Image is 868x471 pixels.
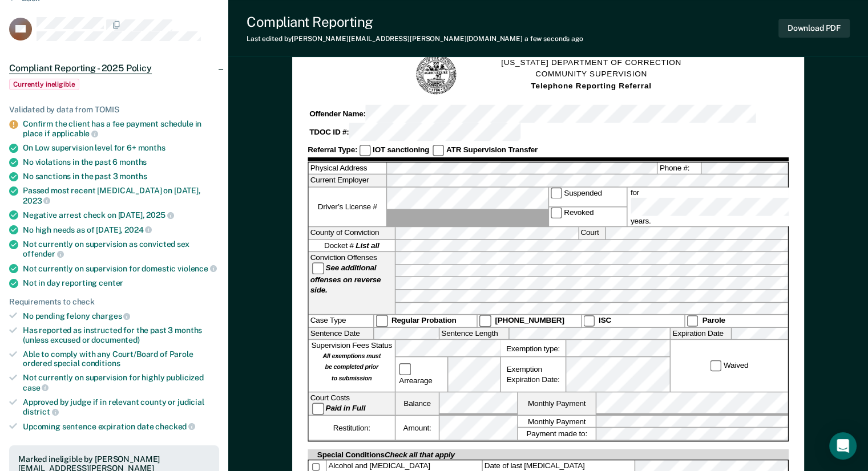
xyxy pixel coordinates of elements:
strong: ATR Supervision Transfer [446,145,538,154]
span: Currently ineligible [9,79,79,90]
strong: Telephone Reporting Referral [531,82,651,90]
input: ISC [583,315,595,327]
input: [PHONE_NUMBER] [479,315,491,327]
span: months [138,143,165,152]
div: Exemption Expiration Date: [501,358,566,392]
span: 2024 [124,225,152,234]
strong: [PHONE_NUMBER] [495,316,564,324]
strong: Paid in Full [326,404,366,412]
div: No sanctions in the past 3 [23,172,219,181]
strong: Referral Type: [308,145,357,154]
div: No high needs as of [DATE], [23,225,219,235]
div: No violations in the past 6 [23,157,219,167]
strong: IOT sanctioning [373,145,429,154]
span: months [119,157,147,167]
span: a few seconds ago [524,35,583,43]
label: Revoked [548,208,626,226]
label: County of Conviction [309,227,395,239]
input: Waived [710,360,721,372]
label: Court [579,227,604,239]
label: Suspended [548,188,626,206]
input: Parole [687,315,698,327]
span: center [99,278,123,287]
span: Docket # [324,241,379,251]
label: Phone #: [658,163,701,174]
strong: List all [356,241,379,250]
label: Current Employer [309,175,386,187]
strong: Regular Probation [391,316,457,324]
button: Download PDF [778,19,850,38]
strong: Parole [703,316,725,324]
span: charges [92,311,131,320]
span: district [23,407,59,416]
input: Arrearage [399,364,410,375]
strong: All exemptions must be completed prior to submission [322,352,381,383]
div: Court Costs [309,393,395,415]
div: Confirm the client has a fee payment schedule in place if applicable [23,119,219,139]
div: Open Intercom Messenger [829,432,857,460]
strong: TDOC ID #: [309,128,349,136]
input: IOT sanctioning [359,145,370,156]
label: Physical Address [309,163,386,174]
label: Expiration Date [671,328,731,340]
strong: Offender Name: [309,109,366,118]
input: Revoked [551,208,562,219]
input: Regular Probation [376,315,387,327]
div: Validated by data from TOMIS [9,105,219,115]
label: Balance [395,393,439,415]
span: offender [23,249,64,258]
input: Paid in Full [312,403,324,415]
div: Not in day reporting [23,278,219,288]
div: Supervision Fees Status [309,340,395,392]
label: Driver’s License # [309,188,386,226]
label: Sentence Date [309,328,373,340]
div: Last edited by [PERSON_NAME][EMAIL_ADDRESS][PERSON_NAME][DOMAIN_NAME] [247,35,583,43]
label: Exemption type: [501,340,566,357]
input: ATR Supervision Transfer [433,145,444,156]
label: Payment made to: [518,428,596,440]
div: Not currently on supervision for highly publicized [23,373,219,392]
span: conditions [82,359,120,368]
label: Sentence Length [439,328,508,340]
div: Restitution: [309,416,395,440]
label: for years. [629,188,804,226]
span: Check all that apply [385,450,455,459]
div: Approved by judge if in relevant county or judicial [23,397,219,417]
label: Monthly Payment [518,416,596,428]
div: Passed most recent [MEDICAL_DATA] on [DATE], [23,186,219,205]
div: Compliant Reporting [247,14,583,30]
div: Has reported as instructed for the past 3 months (unless excused or [23,326,219,345]
input: Suspended [551,188,562,199]
span: months [119,172,147,181]
div: Case Type [309,315,373,327]
span: case [23,383,49,392]
span: checked [155,422,195,431]
label: Waived [708,360,750,372]
label: Monthly Payment [518,393,596,415]
div: No pending felony [23,311,219,321]
strong: See additional offenses on reverse side. [310,263,381,294]
span: 2025 [146,210,173,220]
h1: [US_STATE] DEPARTMENT OF CORRECTION COMMUNITY SUPERVISION [501,58,681,92]
label: Amount: [395,416,439,440]
span: 2023 [23,196,50,205]
label: Arrearage [397,364,446,386]
div: Upcoming sentence expiration date [23,421,219,432]
span: violence [177,264,217,273]
div: On Low supervision level for 6+ [23,143,219,153]
div: Special Conditions [316,449,457,460]
div: Not currently on supervision as convicted sex [23,239,219,259]
div: Negative arrest check on [DATE], [23,210,219,220]
span: documented) [91,335,139,344]
strong: ISC [599,316,611,324]
div: Not currently on supervision for domestic [23,263,219,274]
input: for years. [631,198,802,216]
div: Conviction Offenses [309,252,395,314]
div: Requirements to check [9,297,219,307]
span: Compliant Reporting - 2025 Policy [9,63,152,74]
input: See additional offenses on reverse side. [312,263,324,274]
img: TN Seal [415,53,458,96]
div: Able to comply with any Court/Board of Parole ordered special [23,350,219,369]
